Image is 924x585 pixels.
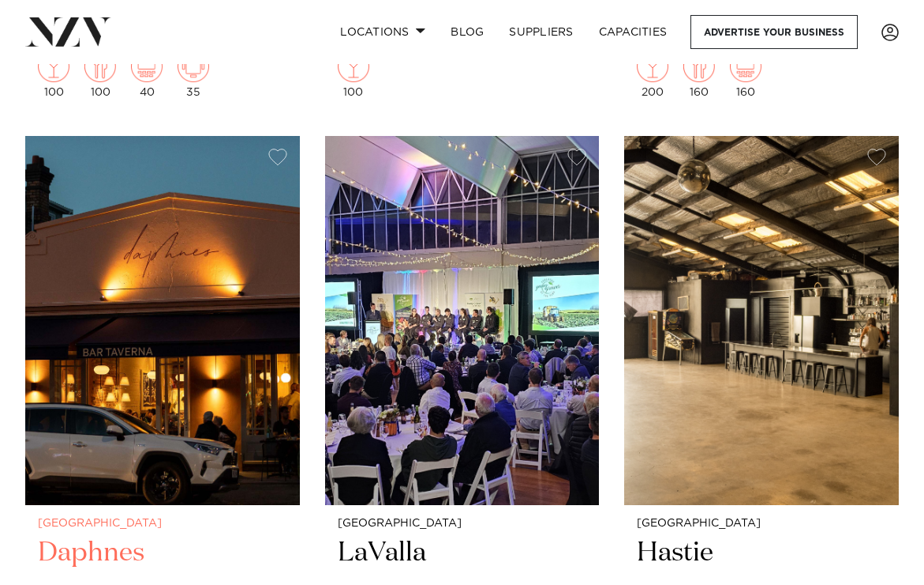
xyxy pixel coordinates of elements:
[730,51,761,98] div: 160
[84,51,116,82] img: dining.png
[38,51,69,82] img: cocktail.png
[38,51,69,98] div: 100
[338,51,369,98] div: 100
[84,51,116,98] div: 100
[25,17,111,46] img: nzv-logo.png
[178,51,209,98] div: 35
[496,15,585,49] a: SUPPLIERS
[637,518,886,530] small: [GEOGRAPHIC_DATA]
[38,518,287,530] small: [GEOGRAPHIC_DATA]
[730,51,761,82] img: theatre.png
[131,51,163,82] img: theatre.png
[683,51,715,82] img: dining.png
[637,51,668,82] img: cocktail.png
[327,15,438,49] a: Locations
[338,51,369,82] img: cocktail.png
[338,518,587,530] small: [GEOGRAPHIC_DATA]
[131,51,163,98] div: 40
[438,15,496,49] a: BLOG
[637,51,668,98] div: 200
[178,51,209,82] img: meeting.png
[586,15,680,49] a: Capacities
[25,136,300,504] img: Exterior of Daphnes in Ponsonby
[690,15,858,49] a: Advertise your business
[683,51,715,98] div: 160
